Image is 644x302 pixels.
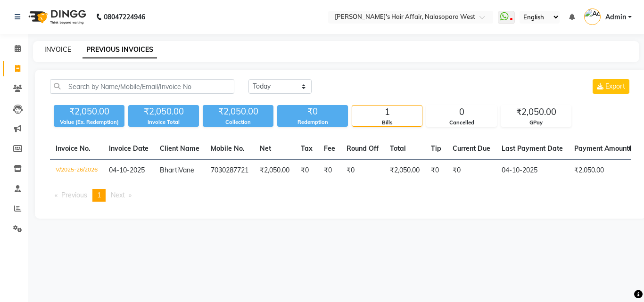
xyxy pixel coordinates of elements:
[50,160,103,182] td: V/2025-26/2026
[318,160,341,182] td: ₹0
[341,160,384,182] td: ₹0
[501,106,571,119] div: ₹2,050.00
[205,160,254,182] td: 7030287721
[50,189,631,202] nav: Pagination
[584,8,601,25] img: Admin
[593,79,629,94] button: Export
[254,160,295,182] td: ₹2,050.00
[109,144,149,153] span: Invoice Date
[427,119,496,127] div: Cancelled
[61,191,87,199] span: Previous
[425,160,447,182] td: ₹0
[160,166,179,174] span: Bharti
[56,144,91,153] span: Invoice No.
[569,160,641,182] td: ₹2,050.00
[160,144,199,153] span: Client Name
[390,144,406,153] span: Total
[574,144,636,153] span: Payment Amount
[384,160,425,182] td: ₹2,050.00
[50,79,234,94] input: Search by Name/Mobile/Email/Invoice No
[128,118,199,126] div: Invoice Total
[605,82,625,90] span: Export
[431,144,441,153] span: Tip
[54,105,124,118] div: ₹2,050.00
[109,166,145,174] span: 04-10-2025
[301,144,313,153] span: Tax
[179,166,194,174] span: Vane
[324,144,335,153] span: Fee
[352,119,422,127] div: Bills
[44,45,71,54] a: INVOICE
[295,160,318,182] td: ₹0
[54,118,124,126] div: Value (Ex. Redemption)
[502,144,563,153] span: Last Payment Date
[605,12,626,22] span: Admin
[496,160,569,182] td: 04-10-2025
[427,106,496,119] div: 0
[203,105,273,118] div: ₹2,050.00
[111,191,125,199] span: Next
[128,105,199,118] div: ₹2,050.00
[83,41,157,58] a: PREVIOUS INVOICES
[447,160,496,182] td: ₹0
[277,105,348,118] div: ₹0
[347,144,379,153] span: Round Off
[24,4,89,30] img: logo
[501,119,571,127] div: GPay
[352,106,422,119] div: 1
[260,144,271,153] span: Net
[453,144,490,153] span: Current Due
[211,144,245,153] span: Mobile No.
[104,4,145,30] b: 08047224946
[97,191,101,199] span: 1
[203,118,273,126] div: Collection
[277,118,348,126] div: Redemption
